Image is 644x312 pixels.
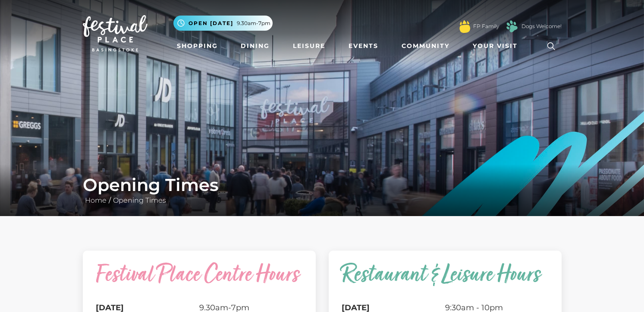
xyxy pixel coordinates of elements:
a: Shopping [173,38,221,54]
a: Home [83,196,109,204]
span: Open [DATE] [188,19,233,27]
a: Opening Times [111,196,168,204]
span: Your Visit [473,41,518,51]
caption: Festival Place Centre Hours [96,264,303,302]
a: FP Family [473,22,499,30]
caption: Restaurant & Leisure Hours [342,264,549,302]
div: / [76,175,568,206]
a: Events [345,38,382,54]
h1: Opening Times [83,175,562,195]
a: Dining [237,38,273,54]
span: 9.30am-7pm [237,19,270,27]
a: Your Visit [469,38,525,54]
a: Community [398,38,453,54]
button: Open [DATE] 9.30am-7pm [173,16,273,31]
a: Dogs Welcome! [521,22,562,30]
img: Festival Place Logo [83,15,148,51]
a: Leisure [289,38,329,54]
